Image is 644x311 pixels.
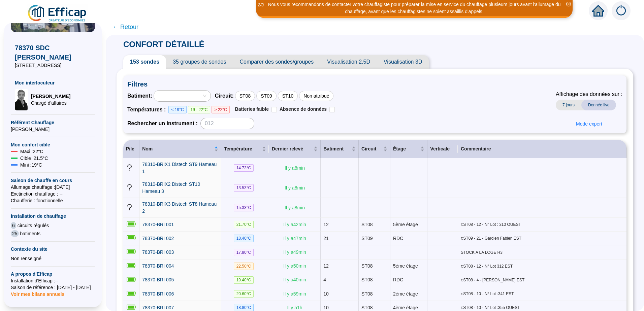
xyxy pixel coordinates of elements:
span: 78370-BRI 002 [142,236,174,241]
span: Circuit [361,145,382,152]
span: Visualisation 3D [377,55,429,69]
span: Températures : [127,106,168,114]
input: 012 [200,118,254,129]
span: 78370-BRI 004 [142,263,174,269]
span: 10 [323,305,329,310]
button: Mode expert [571,118,608,129]
span: 25 [11,230,19,237]
span: Température [224,145,261,152]
span: Batiment [323,145,350,152]
th: Circuit [359,140,390,158]
span: Référent Chauffage [11,119,95,126]
span: Rechercher un instrument : [127,119,198,128]
span: 7 jours [556,100,581,110]
span: r:ST08 - 12 - N° Lot 312 EST [461,264,624,269]
span: RDC [393,277,403,282]
span: 18.40 °C [234,235,254,242]
span: Il y a 8 min [285,205,305,210]
a: 78310-BRIX1 Distech ST9 Hameau 1 [142,161,218,175]
div: ST09 [256,91,276,101]
span: 17.80 °C [234,249,254,256]
span: 78370 SDC [PERSON_NAME] [15,43,91,62]
span: Il y a 40 min [283,277,306,282]
span: 12 [323,263,329,269]
span: Il y a 50 min [283,263,306,269]
span: Circuit : [215,92,234,100]
span: 2ème étage [393,291,418,297]
span: 153 sondes [123,55,166,69]
span: Filtres [127,79,622,89]
span: 78370-BRI 006 [142,291,174,297]
span: Affichage des données sur : [556,90,622,98]
span: Contexte du site [11,246,95,252]
a: 78370-BRI 003 [142,249,174,256]
span: Il y a 8 min [285,185,305,191]
th: Étage [390,140,427,158]
div: Non renseigné [11,255,95,262]
span: question [126,204,133,211]
span: question [126,164,133,171]
span: Saison de chauffe en cours [11,177,95,184]
span: ST08 [361,305,373,310]
span: 78370-BRI 001 [142,222,174,227]
a: 78370-BRI 002 [142,235,174,242]
th: Nom [139,140,221,158]
span: 10 [323,291,329,297]
span: ST08 [361,291,373,297]
span: 22.50 °C [234,263,254,270]
div: ST08 [235,91,255,101]
span: 13.53 °C [234,184,254,192]
span: Visualisation 2.5D [320,55,377,69]
span: Mode expert [576,120,602,128]
span: [PERSON_NAME] [31,93,70,100]
span: Dernier relevé [272,145,312,152]
span: Chaufferie : fonctionnelle [11,197,95,204]
span: r:ST08 - 10 - N° Lot :355 OUEST [461,305,624,310]
span: Il y a 42 min [283,222,306,227]
span: Nom [142,145,213,152]
span: Mon interlocuteur [15,79,91,86]
span: 19 - 22°C [188,106,211,113]
span: r:ST08 - 10 - N° Lot :341 EST [461,291,624,297]
i: 2 / 3 [258,2,264,7]
a: 78370-BRI 001 [142,221,174,228]
span: Absence de données [280,106,327,112]
span: Il y a 49 min [283,249,306,255]
span: STOCK A LA LOGE H3 [461,250,624,255]
span: 5ème étage [393,222,418,227]
span: Saison de référence : [DATE] - [DATE] [11,284,95,291]
span: ST08 [361,222,373,227]
span: Pile [126,146,134,151]
span: Chargé d'affaires [31,100,70,106]
th: Dernier relevé [269,140,321,158]
a: 78310-BRIX3 Distech ST8 Hameau 2 [142,201,218,215]
span: Donnée live [581,100,616,110]
span: Allumage chauffage : [DATE] [11,184,95,191]
span: ← Retour [112,22,138,32]
span: > 22°C [212,106,229,113]
span: question [126,184,133,191]
span: Il y a 47 min [283,236,306,241]
div: Non attribué [299,91,333,101]
span: Il y a 8 min [285,165,305,171]
span: Il y a 1 h [287,305,302,310]
span: 78310-BRIX1 Distech ST9 Hameau 1 [142,162,217,174]
span: Exctinction chauffage : -- [11,191,95,197]
span: Mini : 19 °C [20,162,42,168]
span: 12 [323,222,329,227]
span: < 19°C [168,106,186,113]
span: [STREET_ADDRESS] [15,62,91,69]
div: Nous vous recommandons de contacter votre chauffagiste pour préparer la mise en service du chauff... [257,1,572,15]
a: 78370-BRI 006 [142,290,174,298]
span: 78370-BRI 007 [142,305,174,310]
span: 20.60 °C [234,290,254,298]
a: 78310-BRIX2 Distech ST10 Hameau 3 [142,181,218,195]
span: close-circle [566,2,571,6]
span: r:ST09 - 21 - Gardien Fabien EST [461,236,624,241]
img: alerts [612,1,631,20]
span: ST08 [361,263,373,269]
img: efficap energie logo [27,4,88,23]
span: Étage [393,145,419,152]
span: A propos d'Efficap [11,271,95,277]
span: batiments [20,230,41,237]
